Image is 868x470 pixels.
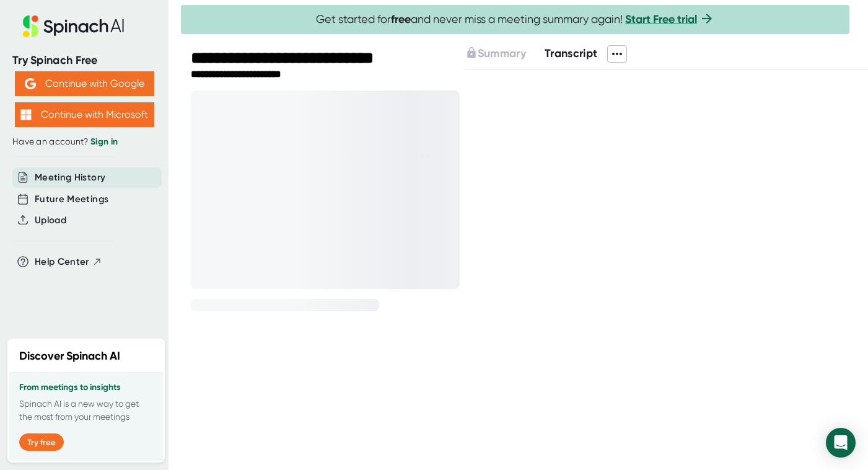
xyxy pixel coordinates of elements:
[35,192,108,206] button: Future Meetings
[625,12,697,26] a: Start Free trial
[35,171,105,185] button: Meeting History
[35,255,89,269] span: Help Center
[90,136,118,147] a: Sign in
[465,45,545,63] div: Upgrade to access
[478,47,526,60] span: Summary
[545,45,598,62] button: Transcript
[316,12,714,27] span: Get started for and never miss a meeting summary again!
[19,348,120,365] h2: Discover Spinach AI
[19,383,153,392] h3: From meetings to insights
[25,78,36,89] img: Aehbyd4JwY73AAAAAElFTkSuQmCC
[545,47,598,60] span: Transcript
[12,53,156,68] div: Try Spinach Free
[826,428,856,458] div: Open Intercom Messenger
[19,433,64,451] button: Try free
[19,397,153,423] p: Spinach AI is a new way to get the most from your meetings
[391,12,411,26] b: free
[465,45,526,62] button: Summary
[12,136,156,148] div: Have an account?
[15,71,154,96] button: Continue with Google
[35,213,66,228] button: Upload
[35,255,102,269] button: Help Center
[15,102,154,127] button: Continue with Microsoft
